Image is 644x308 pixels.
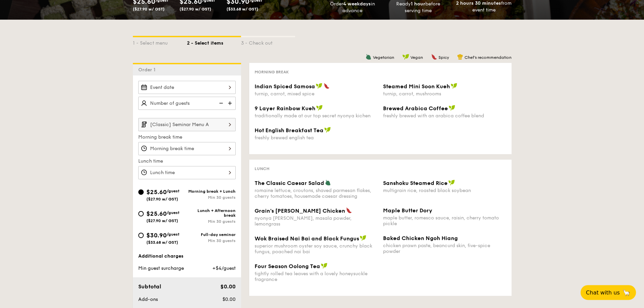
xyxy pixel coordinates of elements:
[255,208,345,214] span: Grain's [PERSON_NAME] Chicken
[146,188,167,196] span: $25.60
[146,232,167,239] span: $30.90
[383,243,506,254] div: chicken prawn paste, beancurd skin, five-spice powder
[220,283,235,290] span: $0.00
[383,235,458,241] span: Baked Chicken Ngoh Hiang
[449,105,455,111] img: icon-vegan.f8ff3823.svg
[255,188,378,199] div: romaine lettuce, croutons, shaved parmesan flakes, cherry tomatoes, housemade caesar dressing
[316,105,323,111] img: icon-vegan.f8ff3823.svg
[322,1,383,14] div: Order in advance
[146,210,167,217] span: $25.60
[402,54,409,60] img: icon-vegan.f8ff3823.svg
[133,7,165,11] span: ($27.90 w/ GST)
[411,1,425,7] strong: 1 hour
[255,70,289,74] span: Morning break
[580,285,636,300] button: Chat with us🦙
[438,55,449,60] span: Spicy
[255,113,378,119] div: traditionally made at our top secret nyonya kichen
[383,215,506,227] div: maple butter, romesco sauce, raisin, cherry tomato pickle
[138,67,158,73] span: Order 1
[383,105,448,112] span: Brewed Arabica Coffee
[360,235,366,241] img: icon-vegan.f8ff3823.svg
[133,37,187,47] div: 1 - Select menu
[325,180,331,186] img: icon-vegetarian.fe4039eb.svg
[383,180,448,186] span: Sanshoku Steamed Rice
[167,232,180,237] span: /guest
[138,166,236,179] input: Lunch time
[215,97,225,110] img: icon-reduce.1d2dbef1.svg
[224,118,236,131] img: icon-chevron-right.3c0dfbd6.svg
[255,180,324,186] span: The Classic Caesar Salad
[187,195,236,200] div: Min 30 guests
[324,127,331,133] img: icon-vegan.f8ff3823.svg
[316,83,323,89] img: icon-vegan.f8ff3823.svg
[138,97,236,110] input: Number of guests
[226,7,258,11] span: ($33.68 w/ GST)
[138,283,161,290] span: Subtotal
[255,135,378,141] div: freshly brewed english tea
[457,54,463,60] img: icon-chef-hat.a58ddaea.svg
[255,105,315,112] span: 9 Layer Rainbow Kueh
[255,271,378,282] div: tightly rolled tea leaves with a lovely honeysuckle fragrance
[255,91,378,97] div: turnip, carrot, mixed spice
[146,218,178,223] span: ($27.90 w/ GST)
[167,210,180,215] span: /guest
[383,91,506,97] div: turnip, carrot, mushrooms
[138,265,184,271] span: Min guest surcharge
[187,238,236,243] div: Min 30 guests
[255,243,378,255] div: superior mushroom oyster soy sauce, crunchy black fungus, poached nai bai
[343,1,371,7] strong: 4 weekdays
[146,197,178,202] span: ($27.90 w/ GST)
[167,189,180,193] span: /guest
[383,188,506,193] div: multigrain rice, roasted black soybean
[241,37,295,47] div: 3 - Check out
[187,208,236,218] div: Lunch + Afternoon break
[146,240,178,245] span: ($33.68 w/ GST)
[187,232,236,237] div: Full-day seminar
[324,83,330,89] img: icon-spicy.37a8142b.svg
[138,142,236,155] input: Morning break time
[383,113,506,119] div: freshly brewed with an arabica coffee blend
[255,127,324,134] span: Hot English Breakfast Tea
[383,83,450,90] span: Steamed Mini Soon Kueh
[138,253,236,260] div: Additional charges
[622,289,630,297] span: 🦙
[255,215,378,227] div: nyonya [PERSON_NAME], masala powder, lemongrass
[373,55,394,60] span: Vegetarian
[180,7,211,11] span: ($27.90 w/ GST)
[365,54,372,60] img: icon-vegetarian.fe4039eb.svg
[138,134,236,141] label: Morning break time
[187,189,236,194] div: Morning break + Lunch
[388,1,448,14] div: Ready before serving time
[138,211,144,216] input: $25.60/guest($27.90 w/ GST)Lunch + Afternoon breakMin 30 guests
[187,37,241,47] div: 2 - Select items
[586,289,620,296] span: Chat with us
[222,297,235,302] span: $0.00
[255,235,359,242] span: Wok Braised Nai Bai and Black Fungus
[255,166,269,171] span: Lunch
[255,263,320,269] span: Four Season Oolong Tea
[451,83,457,89] img: icon-vegan.f8ff3823.svg
[138,189,144,195] input: $25.60/guest($27.90 w/ GST)Morning break + LunchMin 30 guests
[212,265,235,271] span: +$4/guest
[383,207,432,214] span: Maple Butter Dory
[138,158,236,165] label: Lunch time
[138,233,144,238] input: $30.90/guest($33.68 w/ GST)Full-day seminarMin 30 guests
[456,0,501,6] strong: 2 hours 30 minutes
[346,207,352,213] img: icon-spicy.37a8142b.svg
[464,55,511,60] span: Chef's recommendation
[448,180,455,186] img: icon-vegan.f8ff3823.svg
[225,97,236,110] img: icon-add.58712e84.svg
[187,219,236,224] div: Min 30 guests
[431,54,437,60] img: icon-spicy.37a8142b.svg
[138,81,236,94] input: Event date
[255,83,315,90] span: Indian Spiced Samosa
[321,263,328,269] img: icon-vegan.f8ff3823.svg
[138,297,158,302] span: Add-ons
[410,55,423,60] span: Vegan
